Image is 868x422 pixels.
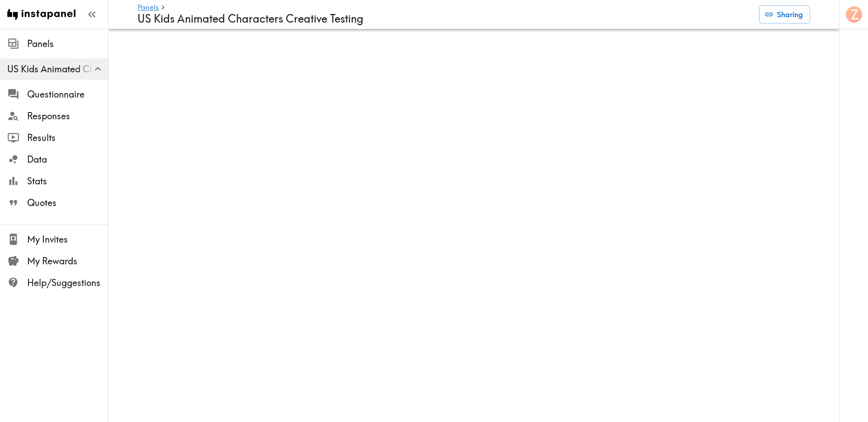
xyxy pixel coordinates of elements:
[851,7,859,23] span: Z
[845,5,863,23] button: Z
[27,233,108,246] span: My Invites
[27,153,108,166] span: Data
[27,131,108,144] span: Results
[27,110,108,122] span: Responses
[27,197,108,209] span: Quotes
[7,63,108,75] span: US Kids Animated Characters Creative Testing
[27,255,108,267] span: My Rewards
[27,38,108,50] span: Panels
[759,5,810,23] button: Sharing
[27,88,108,101] span: Questionnaire
[27,277,108,289] span: Help/Suggestions
[137,12,752,25] h4: US Kids Animated Characters Creative Testing
[137,4,159,12] a: Panels
[27,175,108,188] span: Stats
